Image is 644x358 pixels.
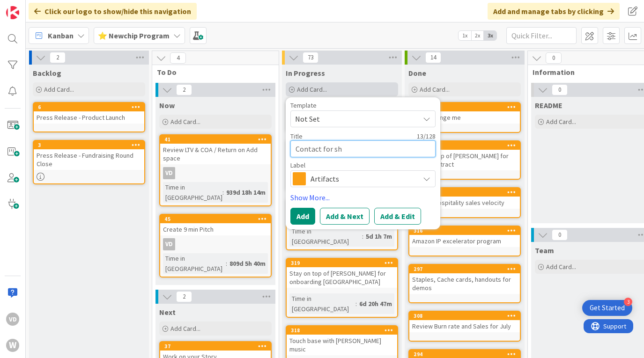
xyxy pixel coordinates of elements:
div: Update Hospitality sales velocity [409,197,520,209]
span: 0 [546,52,562,64]
div: 37 [160,342,271,351]
a: 45Create 9 min PitchVDTime in [GEOGRAPHIC_DATA]:809d 5h 40m [159,214,272,278]
span: Add Card... [546,117,576,126]
span: README [535,101,563,110]
div: 316 [409,226,520,235]
div: 809d 5h 40m [227,258,268,269]
div: 318 [287,326,397,335]
div: 316Amazon IP excelerator program [409,226,520,247]
div: 311 [409,188,520,197]
span: : [222,187,224,197]
span: 3x [484,31,496,40]
div: Update range me [409,111,520,124]
span: 2 [176,291,192,302]
div: 297Staples, Cache cards, handouts for demos [409,265,520,294]
div: 41 [160,135,271,144]
a: Show More... [290,192,436,203]
div: Review LTV & COA / Return on Add space [160,144,271,164]
a: 311Update Hospitality sales velocity [408,187,521,218]
span: 2 [176,84,192,95]
div: 319Stay on top of [PERSON_NAME] for onboarding [GEOGRAPHIC_DATA] [287,259,397,288]
div: VD [160,238,271,250]
span: 73 [303,52,318,63]
a: 6Press Release - Product Launch [33,102,145,132]
span: Support [20,1,43,13]
span: Add Card... [420,85,450,94]
span: 14 [425,52,441,63]
div: 319 [291,260,397,266]
div: 319 [287,259,397,267]
span: : [355,299,357,309]
div: Staples, Cache cards, handouts for demos [409,273,520,294]
a: 41Review LTV & COA / Return on Add spaceVDTime in [GEOGRAPHIC_DATA]:939d 18h 14m [159,134,272,206]
div: Stay on top of [PERSON_NAME] for onboarding [GEOGRAPHIC_DATA] [287,267,397,288]
div: 3 [34,141,144,149]
span: Add Card... [170,324,200,333]
div: Touch base with [PERSON_NAME] music [287,335,397,355]
div: 41 [164,136,271,143]
a: 298Update range me [408,102,521,133]
div: VD [6,313,19,326]
div: 6 [34,103,144,111]
a: 308Review Burn rate and Sales for July [408,311,521,342]
div: VD [160,167,271,179]
span: 4 [170,52,186,64]
div: 311 [414,189,520,196]
div: Time in [GEOGRAPHIC_DATA] [163,182,222,203]
img: Visit kanbanzone.com [6,6,19,19]
div: Click our logo to show/hide this navigation [29,3,197,20]
span: Next [159,307,176,317]
span: Team [535,246,554,255]
span: 0 [552,84,568,95]
a: 319Stay on top of [PERSON_NAME] for onboarding [GEOGRAPHIC_DATA]Time in [GEOGRAPHIC_DATA]:6d 20h 47m [286,258,398,318]
a: 3Press Release - Fundraising Round Close [33,140,145,184]
div: 37 [164,343,271,350]
div: 321Stay on top of [PERSON_NAME] for ALTRD contract [409,141,520,170]
span: Backlog [33,68,61,78]
span: Done [408,68,426,78]
span: In Progress [286,68,325,78]
div: Review Burn rate and Sales for July [409,320,520,332]
span: Add Card... [297,85,327,94]
div: 308 [414,313,520,319]
div: 5d 1h 7m [363,231,394,241]
div: 321 [409,141,520,150]
div: 298 [409,103,520,111]
div: 311Update Hospitality sales velocity [409,188,520,209]
button: Add [290,208,315,225]
button: Add & Next [320,208,370,225]
div: 318 [291,327,397,334]
span: 1x [459,31,471,40]
div: Create 9 min Pitch [160,223,271,235]
span: Now [159,101,175,110]
span: : [362,231,363,241]
span: 2 [50,52,66,63]
div: 6 [38,104,144,110]
span: Artifacts [311,172,415,185]
div: 297 [414,266,520,272]
div: 3Press Release - Fundraising Round Close [34,141,144,170]
span: Add Card... [44,85,74,94]
div: VD [163,167,175,179]
div: 6Press Release - Product Launch [34,103,144,124]
div: Stay on top of [PERSON_NAME] for ALTRD contract [409,150,520,170]
span: Kanban [48,30,74,41]
div: 318Touch base with [PERSON_NAME] music [287,326,397,355]
div: Time in [GEOGRAPHIC_DATA] [289,293,355,314]
div: 321 [414,142,520,149]
a: 297Staples, Cache cards, handouts for demos [408,264,521,303]
div: 41Review LTV & COA / Return on Add space [160,135,271,164]
div: 316 [414,227,520,234]
span: 2x [471,31,484,40]
span: Label [290,162,305,168]
span: Add Card... [170,117,200,126]
div: 297 [409,265,520,273]
span: : [226,258,227,269]
div: 45Create 9 min Pitch [160,215,271,235]
button: Add & Edit [374,208,421,225]
span: Not Set [295,113,412,125]
span: 0 [552,229,568,241]
div: Time in [GEOGRAPHIC_DATA] [289,226,362,247]
div: 45 [164,216,271,222]
span: Add Card... [546,263,576,271]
